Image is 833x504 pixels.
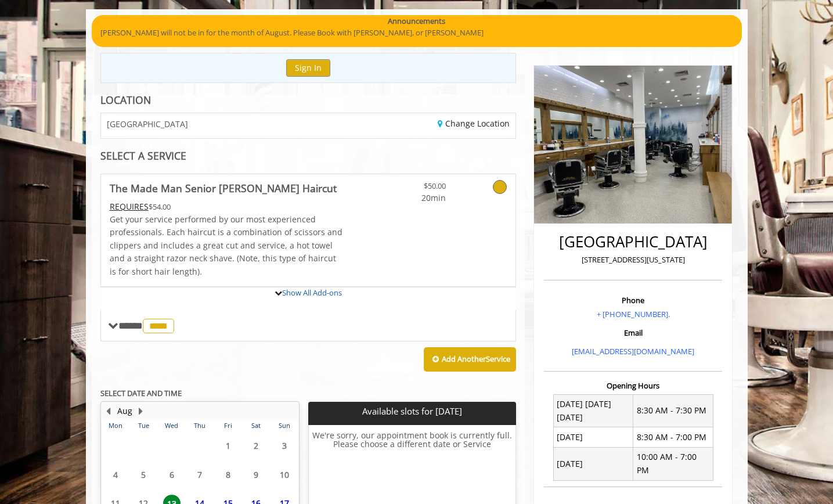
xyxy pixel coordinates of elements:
th: Tue [129,420,157,431]
a: [EMAIL_ADDRESS][DOMAIN_NAME] [572,346,694,357]
th: Mon [102,420,129,431]
b: Announcements [388,15,445,27]
td: 10:00 AM - 7:00 PM [633,447,713,480]
th: Sun [270,420,298,431]
p: Available slots for [DATE] [313,406,511,416]
th: Sat [242,420,270,431]
th: Fri [214,420,241,431]
p: [STREET_ADDRESS][US_STATE] [547,254,719,266]
button: Next Month [136,405,146,417]
b: The Made Man Senior [PERSON_NAME] Haircut [110,180,337,196]
td: [DATE] [DATE] [DATE] [553,394,633,427]
div: SELECT A SERVICE [100,150,517,161]
td: 8:30 AM - 7:00 PM [633,427,713,447]
div: The Made Man Senior Barber Haircut Add-onS [100,286,517,287]
b: Add Another Service [442,354,510,364]
h3: Opening Hours [544,381,722,390]
span: This service needs some Advance to be paid before we block your appointment [110,201,149,212]
th: Wed [157,420,185,431]
a: $50.00 [377,174,446,205]
a: Change Location [438,118,510,129]
a: + [PHONE_NUMBER]. [597,309,670,319]
th: Thu [186,420,214,431]
button: Add AnotherService [424,347,516,372]
button: Previous Month [104,405,113,417]
td: 8:30 AM - 7:30 PM [633,394,713,427]
button: Aug [117,405,132,417]
button: Sign In [286,59,330,76]
b: LOCATION [100,93,151,107]
td: [DATE] [553,427,633,447]
h3: Phone [547,296,719,304]
div: $54.00 [110,200,343,213]
p: Get your service performed by our most experienced professionals. Each haircut is a combination o... [110,213,343,278]
a: Show All Add-ons [282,287,342,298]
span: [GEOGRAPHIC_DATA] [107,120,188,128]
td: [DATE] [553,447,633,480]
b: SELECT DATE AND TIME [100,388,182,398]
h3: Email [547,329,719,337]
h2: [GEOGRAPHIC_DATA] [547,233,719,250]
p: [PERSON_NAME] will not be in for the month of August. Please Book with [PERSON_NAME], or [PERSON_... [100,27,733,39]
span: 20min [377,192,446,204]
